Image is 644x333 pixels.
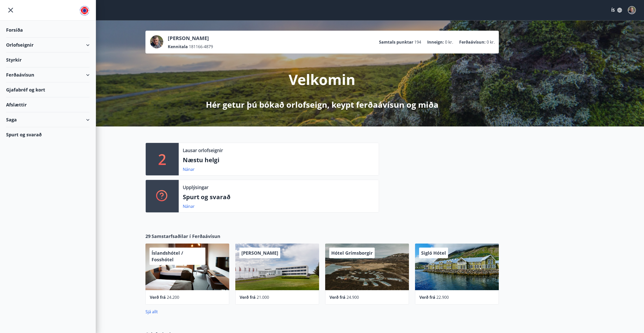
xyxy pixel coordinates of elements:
button: ÍS [608,6,625,15]
span: 24.900 [346,294,359,300]
div: Styrkir [6,52,90,67]
span: 22.900 [436,294,449,300]
p: Inneign : [427,39,444,45]
p: Upplýsingar [183,184,208,191]
p: Velkomin [289,70,355,89]
span: 181166-4879 [189,44,213,49]
p: Kennitala [168,44,188,49]
div: Saga [6,112,90,127]
p: Lausar orlofseignir [183,147,223,154]
span: 0 kr. [445,39,453,45]
span: 29 [145,233,151,239]
button: menu [6,6,15,15]
span: Sigló Hótel [421,250,446,256]
span: Verð frá [150,294,166,300]
p: Næstu helgi [183,156,375,164]
span: 0 kr. [487,39,495,45]
span: Íslandshótel / Fosshótel [152,250,183,263]
span: Verð frá [419,294,435,300]
div: Ferðaávísun [6,67,90,82]
a: Nánar [183,203,195,209]
p: Spurt og svarað [183,193,375,201]
img: nuOEMSyIIibTzdGqK9NwTTRGgG2QVgik2mvVZoq5.jpg [150,35,163,48]
div: Spurt og svarað [6,127,90,142]
img: nuOEMSyIIibTzdGqK9NwTTRGgG2QVgik2mvVZoq5.jpg [628,7,635,14]
div: Forsíða [6,23,90,38]
div: Orlofseignir [6,38,90,52]
span: 21.000 [257,294,269,300]
div: Gjafabréf og kort [6,82,90,97]
p: [PERSON_NAME] [168,35,213,42]
span: 194 [414,39,421,45]
img: union_logo [79,6,90,16]
div: Afslættir [6,97,90,112]
p: Samtals punktar [379,39,413,45]
p: Ferðaávísun : [459,39,486,45]
a: Nánar [183,166,195,172]
span: Hótel Grímsborgir [331,250,373,256]
span: [PERSON_NAME] [241,250,278,256]
p: 2 [158,150,166,169]
span: Verð frá [329,294,345,300]
span: Samstarfsaðilar í Ferðaávísun [152,233,220,239]
span: Verð frá [240,294,256,300]
p: Hér getur þú bókað orlofseign, keypt ferðaávísun og miða [206,99,438,110]
a: Sjá allt [145,309,158,314]
span: 24.200 [167,294,179,300]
